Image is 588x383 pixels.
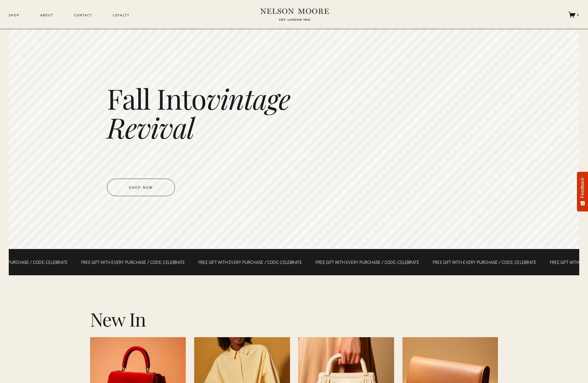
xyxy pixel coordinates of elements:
[433,259,536,265] tspan: FREE GIFT WITH EVERY PURCHASE / CODE: CELEBRATE
[198,259,302,265] tspan: FREE GIFT WITH EVERY PURCHASE / CODE: CELEBRATE
[260,6,329,23] img: Nelson Moore
[113,12,130,18] a: Loyalty
[315,259,419,265] tspan: FREE GIFT WITH EVERY PURCHASE / CODE: CELEBRATE
[9,12,20,18] a: Shop
[107,79,296,146] span: Fall into
[74,12,92,18] a: Contact
[107,179,175,196] a: SHOP NOW
[568,11,579,18] a: 0 items in cart
[81,259,185,265] tspan: FREE GIFT WITH EVERY PURCHASE / CODE: CELEBRATE
[580,177,585,198] span: Feedback
[40,12,53,18] a: About
[90,308,498,330] h3: New In
[577,172,588,211] button: Feedback - Show survey
[577,13,579,17] span: 0
[107,79,296,146] em: vintage Revival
